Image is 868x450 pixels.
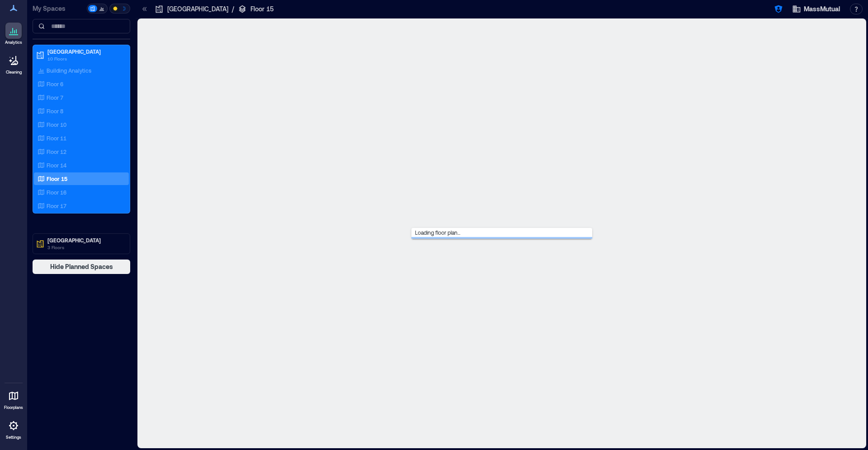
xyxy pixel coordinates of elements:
a: Floorplans [1,385,26,413]
p: Floor 16 [47,189,66,196]
p: Floor 8 [47,107,63,115]
p: Floor 12 [47,148,66,155]
p: Cleaning [6,70,22,75]
button: MassMutual [789,2,843,16]
p: / [232,5,234,14]
p: My Spaces [33,4,85,13]
p: Building Analytics [47,67,91,74]
p: Floor 15 [47,175,67,182]
p: Analytics [5,40,22,45]
p: Floor 17 [47,202,66,209]
p: Floor 14 [47,162,66,169]
p: Settings [6,435,21,440]
span: Loading floor plan... [411,226,464,239]
p: Floor 10 [47,121,66,128]
p: Floor 15 [250,5,274,14]
p: Floor 11 [47,135,66,142]
p: 10 Floors [47,55,123,62]
a: Analytics [2,20,25,48]
a: Cleaning [2,50,25,78]
p: [GEOGRAPHIC_DATA] [167,5,228,14]
p: 3 Floors [47,244,123,251]
p: [GEOGRAPHIC_DATA] [47,48,123,55]
p: Floorplans [4,405,23,410]
p: [GEOGRAPHIC_DATA] [47,237,123,244]
span: Hide Planned Spaces [50,262,113,271]
button: Hide Planned Spaces [33,260,130,274]
p: Floor 7 [47,94,63,101]
p: Floor 6 [47,80,63,88]
span: MassMutual [804,5,840,14]
a: Settings [3,415,24,443]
